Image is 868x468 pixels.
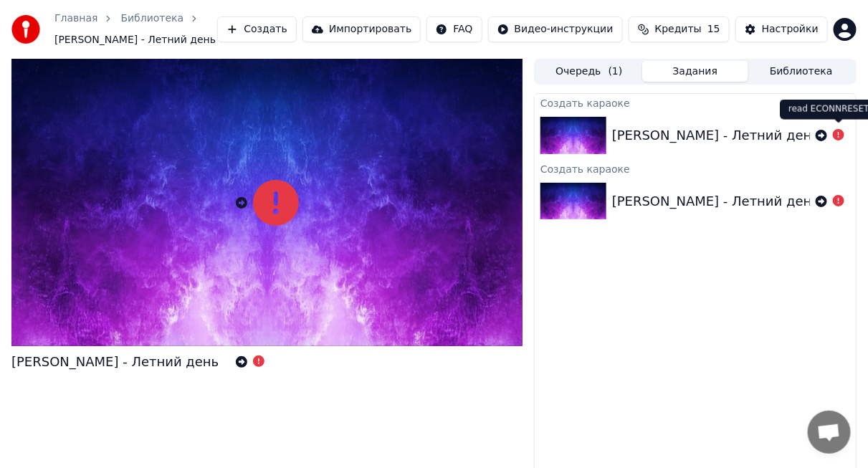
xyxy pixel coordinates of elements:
[11,352,219,372] div: [PERSON_NAME] - Летний день
[535,94,856,111] div: Создать караоке
[642,61,748,82] button: Задания
[609,65,623,79] span: ( 1 )
[120,11,183,26] a: Библиотека
[536,61,642,82] button: Очередь
[217,16,296,42] button: Создать
[612,191,819,211] div: [PERSON_NAME] - Летний день
[426,16,482,42] button: FAQ
[54,11,217,47] nav: breadcrumb
[54,11,97,26] a: Главная
[612,125,819,145] div: [PERSON_NAME] - Летний день
[808,411,851,454] a: Открытый чат
[707,22,720,37] span: 15
[748,61,854,82] button: Библиотека
[488,16,623,42] button: Видео-инструкции
[655,22,702,37] span: Кредиты
[54,33,216,47] span: [PERSON_NAME] - Летний день
[629,16,730,42] button: Кредиты15
[535,160,856,177] div: Создать караоке
[11,15,40,44] img: youka
[762,22,819,37] div: Настройки
[302,16,421,42] button: Импортировать
[735,16,828,42] button: Настройки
